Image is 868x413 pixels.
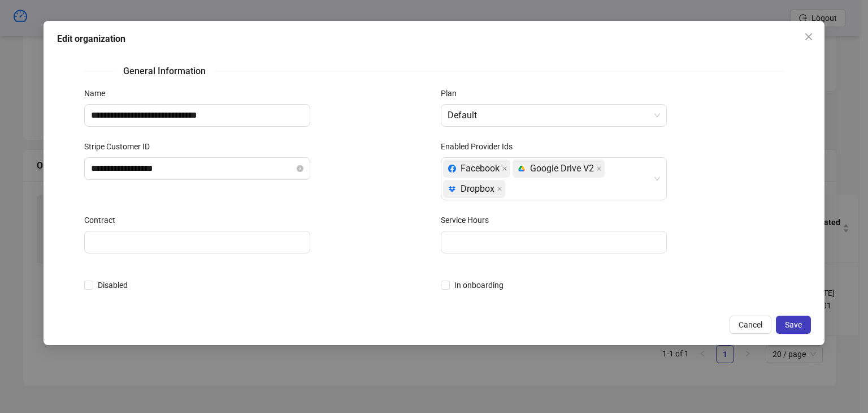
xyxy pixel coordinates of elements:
span: General Information [114,64,215,78]
button: Close [800,28,818,46]
span: Default [448,105,660,126]
button: Save [776,316,811,334]
label: Plan [441,87,464,100]
div: Edit organization [57,32,811,46]
input: Name [84,104,310,127]
label: Service Hours [441,214,496,226]
span: Save [785,320,802,329]
button: close-circle [297,165,303,172]
input: Stripe Customer ID [91,162,294,175]
span: close [596,166,602,171]
span: close [502,166,507,171]
div: Dropbox [448,180,494,197]
label: Name [84,87,112,100]
input: Contract [84,231,310,253]
div: Google Drive V2 [518,160,594,177]
label: Contract [84,214,123,226]
span: Cancel [739,320,762,329]
span: close [497,186,502,192]
span: Disabled [93,279,132,291]
button: Cancel [730,316,771,334]
span: close [804,32,813,41]
input: Service Hours [441,231,667,253]
label: Enabled Provider Ids [441,140,520,153]
div: Facebook [448,160,500,177]
label: Stripe Customer ID [84,140,157,153]
span: In onboarding [450,279,508,291]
